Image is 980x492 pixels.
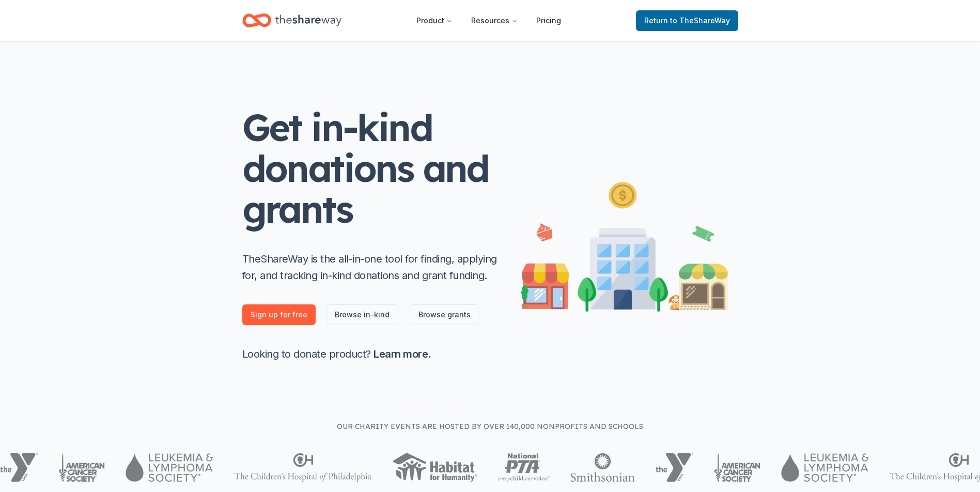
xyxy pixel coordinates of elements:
[521,178,728,312] img: Illustration for landing page
[781,453,868,482] img: Leukemia & Lymphoma Society
[234,453,371,482] img: The Children's Hospital of Philadelphia
[408,8,569,33] nav: Main
[126,453,213,482] img: Leukemia & Lymphoma Society
[408,10,461,31] button: Product
[528,10,569,31] a: Pricing
[498,453,550,482] img: National PTA
[374,348,428,360] a: Learn more
[670,16,730,25] span: to TheShareWay
[636,10,738,31] a: Returnto TheShareWay
[242,8,341,33] a: Home
[410,304,479,325] a: Browse grants
[242,304,316,325] a: Sign up for free
[242,107,501,230] h1: Get in-kind donations and grants
[570,453,635,482] img: Smithsonian
[392,453,477,482] img: Habitat for Humanity
[714,453,761,482] img: American Cancer Society
[644,14,730,27] span: Return
[656,453,693,482] img: YMCA
[242,251,501,284] p: TheShareWay is the all-in-one tool for finding, applying for, and tracking in-kind donations and ...
[242,346,501,362] p: Looking to donate product? .
[463,10,526,31] button: Resources
[58,453,105,482] img: American Cancer Society
[326,304,398,325] a: Browse in-kind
